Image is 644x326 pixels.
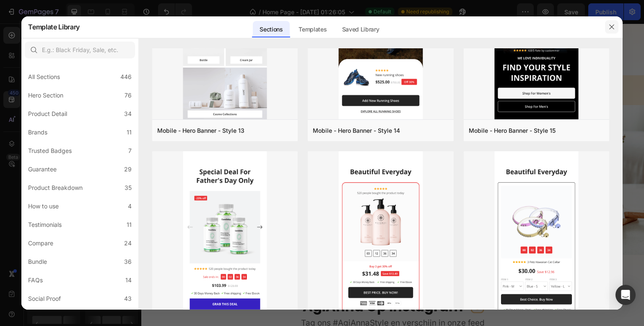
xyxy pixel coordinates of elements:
[28,109,67,119] div: Product Detail
[28,183,83,193] div: Product Breakdown
[151,239,352,246] span: Afmelden kan op elk moment via de link "afmelden" onderaan de e-mails
[28,294,61,304] div: Social Proof
[125,275,132,285] div: 14
[16,225,61,233] a: Privacy Policy
[128,146,132,156] div: 7
[125,183,132,193] div: 35
[127,127,132,137] div: 11
[313,126,400,136] div: Mobile - Hero Banner - Style 14
[127,220,132,230] div: 11
[28,72,60,82] div: All Sections
[125,90,132,100] div: 76
[25,42,135,58] input: E.g.: Black Friday, Sale, etc.
[124,294,132,304] div: 43
[124,109,132,119] div: 34
[28,146,72,156] div: Trusted Badges
[28,164,57,174] div: Guarantee
[335,21,386,38] div: Saved Library
[124,164,132,174] div: 29
[615,285,636,305] div: Open Intercom Messenger
[28,127,47,137] div: Brands
[28,90,63,100] div: Hero Section
[120,72,132,82] div: 446
[161,273,322,292] strong: AgiAnna Op Instagram
[128,201,132,211] div: 4
[1,78,261,88] p: GET DISSCOUNT 25% OFF
[316,81,503,231] img: Alt Image
[65,225,120,233] a: advertising terms
[253,21,289,38] div: Sections
[28,201,59,211] div: How to use
[210,196,254,203] div: Drop element here
[28,16,80,38] h2: Template Library
[1,137,223,157] strong: Meld je aan en blijf op de hoogte van nieuwe collecties & exclusieve aanbiedingen.
[124,257,132,267] div: 36
[124,238,132,248] div: 24
[28,275,43,285] div: FAQs
[28,220,62,230] div: Testimonials
[28,257,47,267] div: Bundle
[28,238,53,248] div: Compare
[469,126,556,136] div: Mobile - Hero Banner - Style 15
[160,294,343,304] span: Tag ons #AgiAnnaStyle en verschijn in onze feed
[157,126,244,136] div: Mobile - Hero Banner - Style 13
[292,21,333,38] div: Templates
[1,223,261,235] p: View &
